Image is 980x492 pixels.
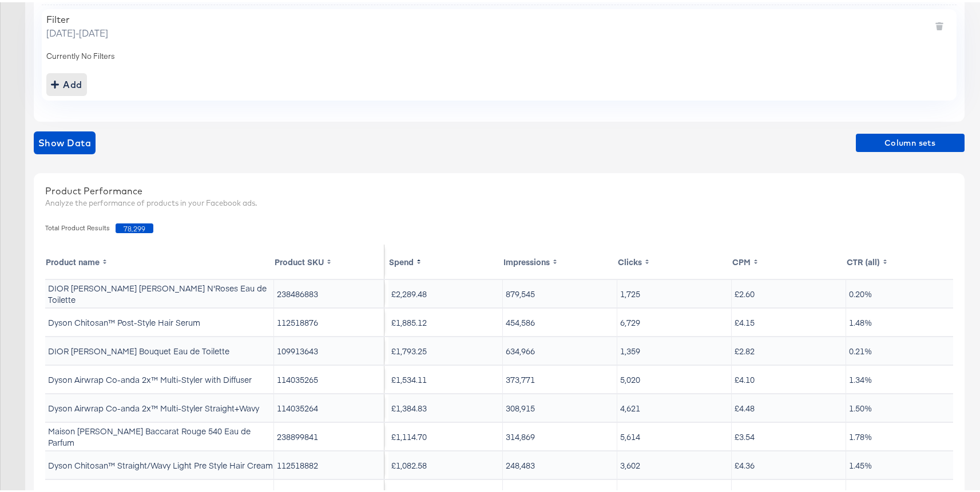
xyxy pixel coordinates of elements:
td: 248,483 [503,449,617,477]
td: 3,602 [617,449,732,477]
td: 634,966 [503,335,617,362]
button: addbutton [46,71,87,94]
td: 1.34% [846,363,961,391]
td: 314,869 [503,421,617,448]
td: 1.50% [846,392,961,419]
td: 6,729 [617,306,732,334]
td: £2.60 [732,278,846,305]
td: 238486883 [274,278,384,305]
td: £1,082.58 [388,449,503,477]
td: 114035264 [274,392,384,419]
div: Analyze the performance of products in your Facebook ads. [45,195,953,206]
td: 114035265 [274,363,384,391]
td: 1,359 [617,335,732,362]
button: Column sets [856,131,965,150]
td: 5,614 [617,421,732,448]
td: Dyson Airwrap Co-anda 2x™ Multi-Styler Straight+Wavy [45,392,274,419]
span: Show Data [38,133,91,149]
td: DIOR [PERSON_NAME] Bouquet Eau de Toilette [45,335,274,362]
th: Toggle SortBy [388,242,503,277]
td: Dyson Chitosan™ Straight/Wavy Light Pre Style Hair Cream [45,449,274,477]
td: £4.48 [732,392,846,419]
span: 78,299 [116,221,153,231]
td: 1.48% [846,306,961,334]
td: £4.15 [732,306,846,334]
th: Toggle SortBy [503,242,617,277]
td: £3.54 [732,421,846,448]
td: £2,289.48 [388,278,503,305]
td: 1,725 [617,278,732,305]
td: £1,534.11 [388,363,503,391]
td: 0.20% [846,278,961,305]
td: Maison [PERSON_NAME] Baccarat Rouge 540 Eau de Parfum [45,421,274,448]
td: £2.82 [732,335,846,362]
td: £1,114.70 [388,421,503,448]
td: £4.10 [732,363,846,391]
td: 112518876 [274,306,384,334]
span: Total Product Results [45,221,116,231]
td: £4.36 [732,449,846,477]
td: DIOR [PERSON_NAME] [PERSON_NAME] N'Roses Eau de Toilette [45,278,274,305]
span: Column sets [860,134,960,148]
div: Add [51,74,82,90]
div: Filter [46,11,108,23]
td: 308,915 [503,392,617,419]
td: 879,545 [503,278,617,305]
button: showdata [34,129,96,152]
td: 112518882 [274,449,384,477]
td: £1,384.83 [388,392,503,419]
td: 4,621 [617,392,732,419]
th: Toggle SortBy [732,242,846,277]
th: Toggle SortBy [846,242,961,277]
span: [DATE] - [DATE] [46,24,108,37]
td: 454,586 [503,306,617,334]
div: Product Performance [45,182,953,195]
td: 373,771 [503,363,617,391]
div: Currently No Filters [46,49,952,59]
td: 5,020 [617,363,732,391]
th: Toggle SortBy [274,242,384,277]
td: £1,793.25 [388,335,503,362]
th: Toggle SortBy [617,242,732,277]
td: 1.78% [846,421,961,448]
td: Dyson Airwrap Co-anda 2x™ Multi-Styler with Diffuser [45,363,274,391]
td: Dyson Chitosan™ Post-Style Hair Serum [45,306,274,334]
td: 0.21% [846,335,961,362]
td: 238899841 [274,421,384,448]
td: 1.45% [846,449,961,477]
td: 109913643 [274,335,384,362]
td: £1,885.12 [388,306,503,334]
th: Toggle SortBy [45,242,274,277]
